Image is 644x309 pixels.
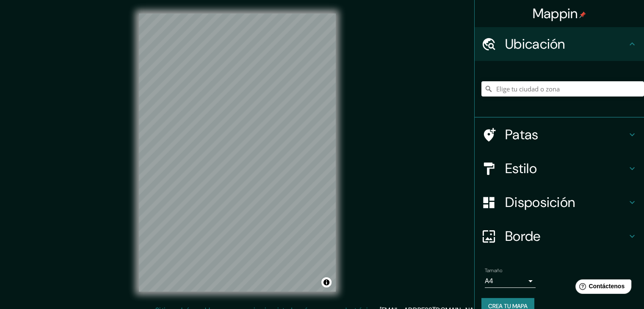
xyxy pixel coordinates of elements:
font: Estilo [505,160,537,177]
iframe: Lanzador de widgets de ayuda [569,276,635,300]
button: Activar o desactivar atribución [321,277,332,287]
div: Estilo [475,152,644,185]
div: Disposición [475,185,644,219]
div: Patas [475,118,644,152]
font: A4 [485,276,493,285]
font: Tamaño [485,267,502,274]
input: Elige tu ciudad o zona [481,81,644,97]
font: Disposición [505,193,575,211]
canvas: Mapa [139,14,336,292]
font: Mappin [533,5,578,22]
font: Borde [505,227,541,245]
font: Patas [505,126,539,143]
div: A4 [485,274,536,288]
img: pin-icon.png [579,11,586,18]
div: Borde [475,219,644,253]
div: Ubicación [475,27,644,61]
font: Ubicación [505,35,565,53]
